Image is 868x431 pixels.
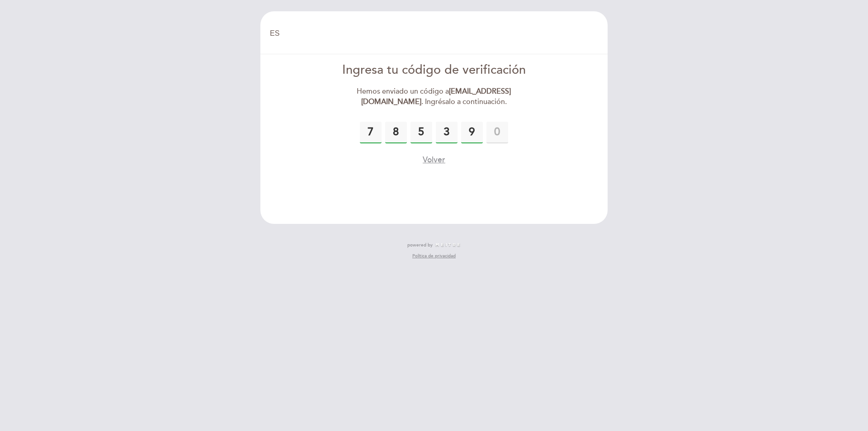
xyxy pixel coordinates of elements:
[330,62,538,79] div: Ingresa tu código de verificación
[330,86,538,107] div: Hemos enviado un código a . Ingrésalo a continuación.
[423,154,445,166] button: Volver
[361,87,511,106] strong: [EMAIL_ADDRESS][DOMAIN_NAME]
[410,122,432,143] input: 0
[461,122,483,143] input: 0
[486,122,508,143] input: 0
[412,253,456,259] a: Política de privacidad
[407,242,433,248] span: powered by
[385,122,407,143] input: 0
[407,242,461,248] a: powered by
[436,122,458,143] input: 0
[435,243,461,247] img: MEITRE
[360,122,382,143] input: 0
